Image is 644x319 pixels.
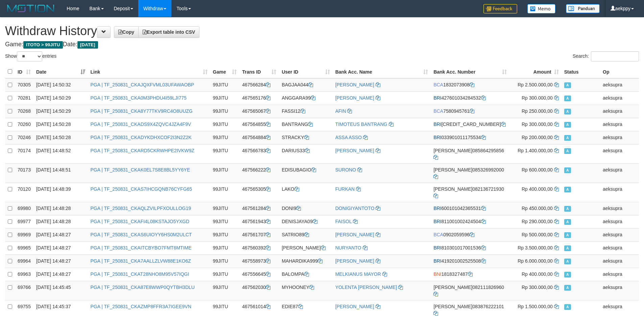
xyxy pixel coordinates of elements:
[522,95,553,101] span: Rp 300.000,00
[33,65,88,78] th: Date: activate to sort column ascending
[564,96,571,101] span: Approved - Marked by aeksupra
[239,241,279,255] td: 467560392
[431,144,509,163] td: 085864295856
[335,258,374,264] a: [PERSON_NAME]
[335,122,387,127] a: TIMOTEUS BANTRANG
[239,118,279,131] td: 467564855
[333,65,431,78] th: Bank Acc. Name: activate to sort column ascending
[33,144,88,163] td: [DATE] 14:48:52
[573,51,639,61] label: Search:
[239,255,279,268] td: 467558973
[518,82,553,87] span: Rp 2.500.000,00
[433,135,441,140] span: BRI
[518,148,553,153] span: Rp 1.400.000,00
[522,271,553,277] span: Rp 400.000,00
[239,163,279,183] td: 467566222
[210,241,240,255] td: 99JITU
[210,105,240,118] td: 99JITU
[522,135,553,140] span: Rp 200.000,00
[483,4,517,14] img: Feedback.jpg
[91,206,191,211] a: PGA | TF_250831_CKAQLZVILPFXOULLOG19
[433,245,441,250] span: BRI
[335,167,356,172] a: SURONO
[15,105,33,118] td: 70268
[239,65,279,78] th: Trans ID: activate to sort column ascending
[15,215,33,228] td: 69977
[279,202,332,215] td: DONI9
[5,51,56,61] label: Show entries
[279,118,332,131] td: BANTRANG
[433,95,441,101] span: BRI
[564,245,571,251] span: Approved - Marked by aeksupra
[431,131,509,144] td: 033901011175534
[239,78,279,92] td: 467566284
[33,183,88,202] td: [DATE] 14:48:39
[210,91,240,105] td: 99JITU
[566,4,600,13] img: panduan.png
[15,78,33,92] td: 70305
[143,29,195,35] span: Export table into CSV
[33,228,88,241] td: [DATE] 14:48:27
[431,228,509,241] td: 0902059596
[564,206,571,212] span: Approved - Marked by aeksupra
[279,163,332,183] td: EDISUBAGIO
[600,105,639,118] td: aeksupra
[518,304,553,309] span: Rp 1.500.000,00
[210,281,240,300] td: 99JITU
[91,258,191,264] a: PGA | TF_250831_CKA7AALLZLVW88E1KO6Z
[431,268,509,281] td: 1818327487
[279,131,332,144] td: STRACKY
[433,108,443,114] span: BCA
[15,91,33,105] td: 70281
[210,202,240,215] td: 99JITU
[522,167,553,172] span: Rp 600.000,00
[33,163,88,183] td: [DATE] 14:48:51
[600,163,639,183] td: aeksupra
[522,122,553,127] span: Rp 300.000,00
[564,304,571,310] span: Approved - Marked by aeksupra
[239,228,279,241] td: 467561707
[522,206,553,211] span: Rp 450.000,00
[431,241,509,255] td: 810301017001536
[433,219,441,224] span: BRI
[33,118,88,131] td: [DATE] 14:50:28
[433,285,472,290] span: [PERSON_NAME]
[279,78,332,92] td: BAGJAA044
[431,255,509,268] td: 419201002525508
[91,219,190,224] a: PGA | TF_250831_CKAFI4L08KSTAJO5YXGD
[564,109,571,114] span: Approved - Marked by aeksupra
[15,202,33,215] td: 69980
[335,82,374,87] a: [PERSON_NAME]
[15,183,33,202] td: 70120
[600,241,639,255] td: aeksupra
[431,65,509,78] th: Bank Acc. Number: activate to sort column ascending
[91,232,192,237] a: PGA | TF_250831_CKAS6UIOYY6HS0M2ULCT
[335,148,374,153] a: [PERSON_NAME]
[600,118,639,131] td: aeksupra
[591,51,639,61] input: Search:
[431,163,509,183] td: 085326992000
[433,258,441,264] span: BRI
[433,232,443,237] span: BCA
[5,41,639,48] h4: Game: Date:
[239,105,279,118] td: 467565067
[433,186,472,192] span: [PERSON_NAME]
[15,144,33,163] td: 70174
[527,4,556,14] img: Button%20Memo.svg
[33,131,88,144] td: [DATE] 14:50:28
[210,131,240,144] td: 99JITU
[522,186,553,192] span: Rp 400.000,00
[33,202,88,215] td: [DATE] 14:48:28
[91,167,190,172] a: PGA | TF_250831_CKAK0EL7S8E8BL5YY6YE
[91,82,194,87] a: PGA | TF_250831_CKAJQXFVML03UFAWAOBP
[431,215,509,228] td: 811001002424504
[279,228,332,241] td: SATRIO89
[33,105,88,118] td: [DATE] 14:50:29
[210,118,240,131] td: 99JITU
[210,183,240,202] td: 99JITU
[600,268,639,281] td: aeksupra
[335,108,346,114] a: AFIN
[600,131,639,144] td: aeksupra
[239,202,279,215] td: 467561284
[433,304,472,309] span: [PERSON_NAME]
